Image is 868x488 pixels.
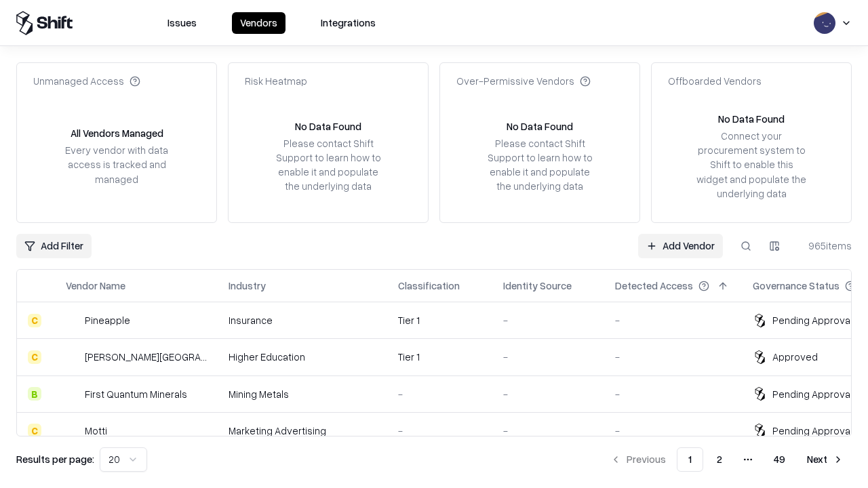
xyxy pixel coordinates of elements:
[668,74,762,88] div: Offboarded Vendors
[66,314,79,327] img: Pineapple
[602,447,852,472] nav: pagination
[695,129,808,201] div: Connect your procurement system to Shift to enable this widget and populate the underlying data
[706,447,733,472] button: 2
[799,447,852,472] button: Next
[615,279,693,293] div: Detected Access
[16,452,94,466] p: Results per page:
[71,126,163,140] div: All Vendors Managed
[484,136,596,194] div: Please contact Shift Support to learn how to enable it and populate the underlying data
[28,350,41,364] div: C
[398,424,481,438] div: -
[503,387,593,401] div: -
[615,424,731,438] div: -
[85,424,107,438] div: Motti
[85,350,207,364] div: [PERSON_NAME][GEOGRAPHIC_DATA]
[229,350,376,364] div: Higher Education
[718,112,785,126] div: No Data Found
[398,350,481,364] div: Tier 1
[772,350,818,364] div: Approved
[503,350,593,364] div: -
[232,12,285,34] button: Vendors
[229,387,376,401] div: Mining Metals
[60,143,173,186] div: Every vendor with data access is tracked and managed
[615,387,731,401] div: -
[772,424,852,438] div: Pending Approval
[398,387,481,401] div: -
[66,387,79,401] img: First Quantum Minerals
[33,74,140,88] div: Unmanaged Access
[398,279,460,293] div: Classification
[753,279,840,293] div: Governance Status
[85,313,130,327] div: Pineapple
[159,12,205,34] button: Issues
[772,387,852,401] div: Pending Approval
[28,314,41,327] div: C
[503,424,593,438] div: -
[272,136,384,194] div: Please contact Shift Support to learn how to enable it and populate the underlying data
[229,279,266,293] div: Industry
[772,313,852,327] div: Pending Approval
[85,387,187,401] div: First Quantum Minerals
[615,313,731,327] div: -
[66,350,79,364] img: Reichman University
[638,234,723,258] a: Add Vendor
[456,74,591,88] div: Over-Permissive Vendors
[677,447,703,472] button: 1
[229,424,376,438] div: Marketing Advertising
[295,119,361,134] div: No Data Found
[503,279,572,293] div: Identity Source
[398,313,481,327] div: Tier 1
[313,12,384,34] button: Integrations
[28,424,41,437] div: C
[615,350,731,364] div: -
[503,313,593,327] div: -
[763,447,796,472] button: 49
[229,313,376,327] div: Insurance
[66,424,79,437] img: Motti
[28,387,41,401] div: B
[797,239,852,253] div: 965 items
[245,74,307,88] div: Risk Heatmap
[66,279,125,293] div: Vendor Name
[16,234,92,258] button: Add Filter
[507,119,573,134] div: No Data Found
